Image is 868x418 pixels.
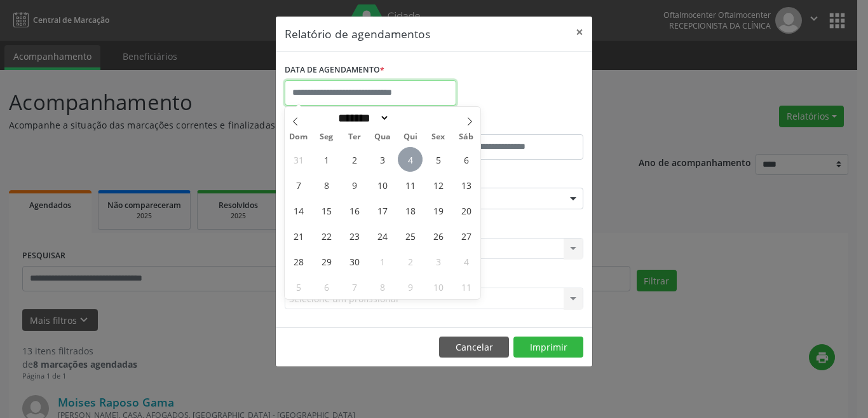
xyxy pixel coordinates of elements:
span: Outubro 6, 2025 [314,274,339,299]
span: Setembro 11, 2025 [398,172,423,197]
span: Setembro 30, 2025 [342,249,367,274]
span: Outubro 3, 2025 [426,249,451,274]
span: Setembro 22, 2025 [314,223,339,248]
span: Ter [341,133,369,141]
span: Setembro 13, 2025 [454,172,478,197]
span: Setembro 10, 2025 [370,172,395,197]
label: DATA DE AGENDAMENTO [285,60,384,80]
span: Setembro 9, 2025 [342,172,367,197]
span: Setembro 25, 2025 [398,223,423,248]
span: Setembro 29, 2025 [314,249,339,274]
span: Outubro 1, 2025 [370,249,395,274]
span: Setembro 24, 2025 [370,223,395,248]
span: Dom [285,133,313,141]
span: Outubro 5, 2025 [286,274,311,299]
span: Setembro 20, 2025 [454,198,478,223]
span: Sex [424,133,452,141]
span: Setembro 5, 2025 [426,147,451,172]
span: Setembro 15, 2025 [314,198,339,223]
span: Outubro 9, 2025 [398,274,423,299]
span: Setembro 1, 2025 [314,147,339,172]
span: Outubro 11, 2025 [454,274,478,299]
span: Setembro 18, 2025 [398,198,423,223]
span: Outubro 2, 2025 [398,249,423,274]
span: Setembro 7, 2025 [286,172,311,197]
span: Setembro 4, 2025 [398,147,423,172]
span: Outubro 4, 2025 [454,249,478,274]
select: Month [334,111,390,125]
span: Setembro 19, 2025 [426,198,451,223]
span: Agosto 31, 2025 [286,147,311,172]
span: Setembro 6, 2025 [454,147,478,172]
span: Setembro 2, 2025 [342,147,367,172]
span: Qua [369,133,397,141]
span: Setembro 12, 2025 [426,172,451,197]
span: Outubro 8, 2025 [370,274,395,299]
button: Close [567,17,592,48]
span: Setembro 21, 2025 [286,223,311,248]
input: Year [390,111,431,125]
span: Setembro 3, 2025 [370,147,395,172]
h5: Relatório de agendamentos [285,25,430,42]
span: Setembro 17, 2025 [370,198,395,223]
span: Seg [313,133,341,141]
span: Outubro 10, 2025 [426,274,451,299]
span: Setembro 26, 2025 [426,223,451,248]
span: Setembro 8, 2025 [314,172,339,197]
span: Sáb [452,133,480,141]
span: Qui [397,133,424,141]
label: ATÉ [437,115,583,134]
span: Setembro 14, 2025 [286,198,311,223]
span: Setembro 27, 2025 [454,223,478,248]
button: Imprimir [513,337,583,358]
button: Cancelar [439,337,509,358]
span: Outubro 7, 2025 [342,274,367,299]
span: Setembro 28, 2025 [286,249,311,274]
span: Setembro 23, 2025 [342,223,367,248]
span: Setembro 16, 2025 [342,198,367,223]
